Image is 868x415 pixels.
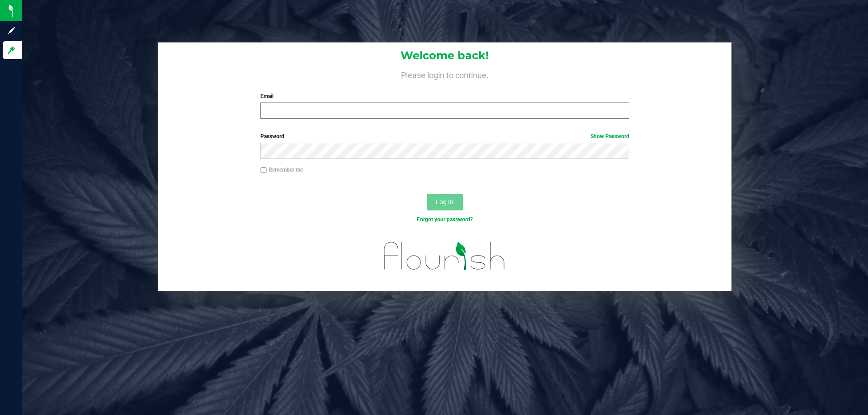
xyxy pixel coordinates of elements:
[260,166,303,174] label: Remember me
[7,46,16,55] inline-svg: Log in
[158,50,731,61] h1: Welcome back!
[373,233,516,279] img: flourish_logo.svg
[260,133,284,140] span: Password
[427,194,463,210] button: Log In
[417,216,473,223] a: Forgot your password?
[436,198,453,205] span: Log In
[7,26,16,35] inline-svg: Sign up
[260,92,629,100] label: Email
[158,69,731,79] h4: Please login to continue.
[590,133,629,140] a: Show Password
[260,167,267,173] input: Remember me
